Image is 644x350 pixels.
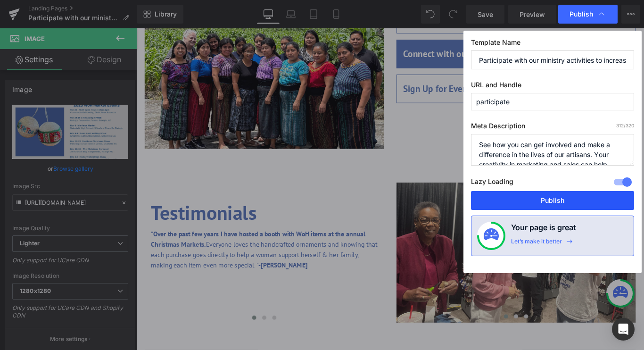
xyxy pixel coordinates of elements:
[484,228,499,243] img: onboarding-status.svg
[17,190,271,225] h2: Testimonials
[511,238,562,250] div: Let’s make it better
[300,61,380,74] a: Sign Up for Events
[300,22,399,35] a: Connect with our Team
[137,261,192,271] span: -[PERSON_NAME]
[471,38,634,50] label: Template Name
[570,10,593,18] span: Publish
[17,225,271,272] p: Everyone loves the handcrafted ornaments and knowing that each purchase goes directly to help a w...
[471,81,634,93] label: URL and Handle
[616,123,634,128] span: /320
[471,122,634,134] label: Meta Description
[471,175,513,191] label: Lazy Loading
[471,191,634,210] button: Publish
[511,222,576,238] h4: Your page is great
[471,134,634,166] textarea: See how you can get involved and make a difference in the lives of our artisans. Your creativity ...
[17,226,258,247] span: "Over the past few years I have hosted a booth with WoH items at the annual Christmas Markets.
[616,123,624,128] span: 312
[612,318,635,341] div: Open Intercom Messenger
